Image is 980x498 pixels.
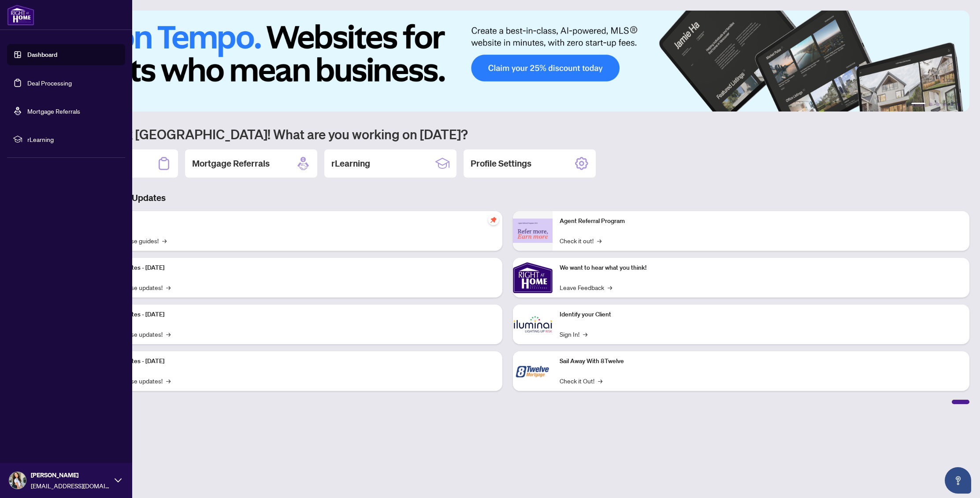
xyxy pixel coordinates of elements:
[945,467,971,494] button: Open asap
[608,282,612,292] span: →
[513,351,553,391] img: Sail Away With 8Twelve
[560,310,962,320] p: Identify your Client
[513,305,553,344] img: Identify your Client
[192,157,270,170] h2: Mortgage Referrals
[471,157,531,170] h2: Profile Settings
[31,470,110,480] span: [PERSON_NAME]
[9,472,26,489] img: Profile Icon
[911,103,925,106] button: 1
[46,192,969,204] h3: Brokerage & Industry Updates
[27,134,119,144] span: rLearning
[331,157,370,170] h2: rLearning
[166,282,171,292] span: →
[583,329,587,339] span: →
[957,103,961,106] button: 6
[943,103,947,106] button: 4
[560,263,962,273] p: We want to hear what you think!
[560,282,612,292] a: Leave Feedback→
[162,236,167,245] span: →
[560,216,962,226] p: Agent Referral Program
[27,79,72,87] a: Deal Processing
[560,236,601,245] a: Check it out!→
[46,11,969,111] img: Slide 0
[166,376,171,386] span: →
[560,376,602,386] a: Check it Out!→
[560,357,962,366] p: Sail Away With 8Twelve
[93,357,495,366] p: Platform Updates - [DATE]
[488,215,499,225] span: pushpin
[93,216,495,226] p: Self-Help
[560,329,587,339] a: Sign In!→
[929,103,932,106] button: 2
[936,103,939,106] button: 3
[950,103,954,106] button: 5
[597,236,601,245] span: →
[31,481,110,491] span: [EMAIL_ADDRESS][DOMAIN_NAME]
[166,329,171,339] span: →
[27,51,57,59] a: Dashboard
[93,263,495,273] p: Platform Updates - [DATE]
[46,126,969,142] h1: Welcome back [GEOGRAPHIC_DATA]! What are you working on [DATE]?
[513,258,553,297] img: We want to hear what you think!
[27,107,80,115] a: Mortgage Referrals
[513,219,553,243] img: Agent Referral Program
[93,310,495,320] p: Platform Updates - [DATE]
[598,376,602,386] span: →
[7,4,34,26] img: logo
